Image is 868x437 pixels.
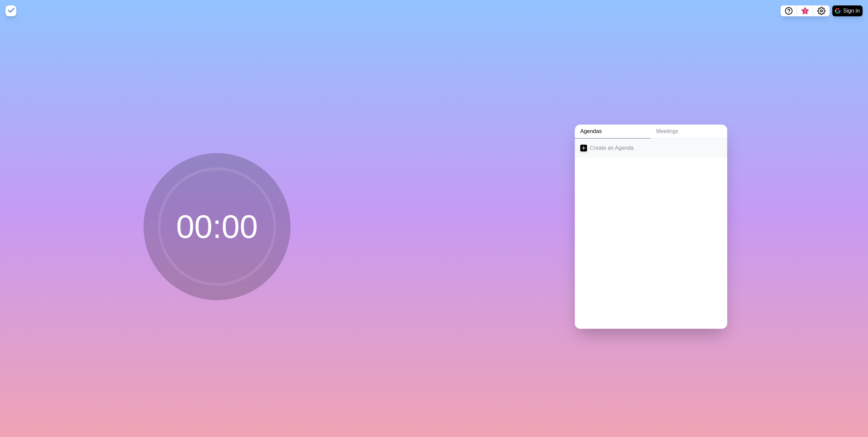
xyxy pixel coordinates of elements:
[813,5,830,16] button: Settings
[832,5,863,16] button: Sign in
[651,125,727,139] a: Meetings
[5,5,16,16] img: timeblocks logo
[797,5,813,16] button: What’s new
[781,5,797,16] button: Help
[802,9,808,14] span: 3
[575,125,651,139] a: Agendas
[575,139,727,158] a: Create an Agenda
[835,8,840,14] img: google logo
